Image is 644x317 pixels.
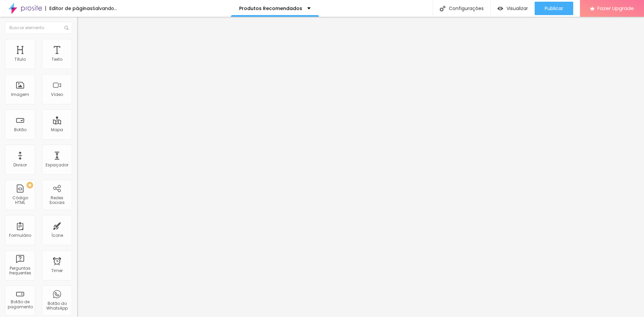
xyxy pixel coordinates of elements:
[7,300,33,309] div: Botão de pagamento
[64,26,68,30] img: Icone
[44,196,70,205] div: Redes Sociais
[93,6,117,11] div: Salvando...
[7,266,33,276] div: Perguntas frequentes
[491,2,535,15] button: Visualizar
[46,163,68,167] div: Espaçador
[13,163,27,167] div: Divisor
[5,22,72,34] input: Buscar elemento
[7,196,33,205] div: Código HTML
[535,2,573,15] button: Publicar
[45,6,93,11] div: Editor de páginas
[545,6,563,11] span: Publicar
[44,301,70,311] div: Botão do WhatsApp
[77,17,644,317] iframe: Editor
[51,92,63,97] div: Vídeo
[51,127,63,132] div: Mapa
[239,6,302,11] p: Produtos Recomendados
[14,127,26,132] div: Botão
[11,92,29,97] div: Imagem
[14,57,26,62] div: Título
[440,6,445,11] img: Icone
[506,6,528,11] span: Visualizar
[497,6,503,11] img: view-1.svg
[51,268,63,273] div: Timer
[52,57,62,62] div: Texto
[9,233,31,238] div: Formulário
[51,233,63,238] div: Ícone
[597,5,634,11] span: Fazer Upgrade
